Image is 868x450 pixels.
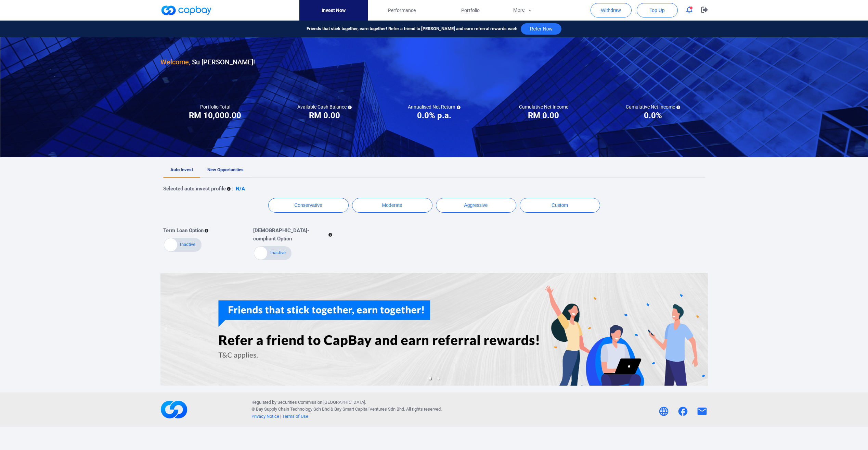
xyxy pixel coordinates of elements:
[160,58,190,66] span: Welcome,
[309,110,340,121] h3: RM 0.00
[189,110,241,121] h3: RM 10,000.00
[417,110,451,121] h3: 0.0% p.a.
[334,407,404,412] span: Bay Smart Capital Ventures Sdn Bhd
[268,198,349,213] button: Conservative
[520,198,600,213] button: Custom
[408,104,461,110] h5: Annualised Net Return
[200,104,230,110] h5: Portfolio Total
[232,185,233,193] p: :
[251,399,442,420] p: Regulated by Securities Commission [GEOGRAPHIC_DATA]. © Bay Supply Chain Technology Sdn Bhd & . A...
[160,396,188,423] img: footerLogo
[521,23,561,35] button: Refer Now
[429,377,431,380] li: slide item 1
[352,198,432,213] button: Moderate
[591,3,632,17] button: Withdraw
[388,7,416,14] span: Performance
[519,104,568,110] h5: Cumulative Net Income
[436,198,516,213] button: Aggressive
[282,414,308,419] a: Terms of Use
[297,104,352,110] h5: Available Cash Balance
[236,185,245,193] p: N/A
[253,226,327,243] p: [DEMOGRAPHIC_DATA]-compliant Option
[698,273,708,386] button: next slide / item
[528,110,559,121] h3: RM 0.00
[207,167,244,172] span: New Opportunities
[160,57,255,67] h3: Su [PERSON_NAME] !
[644,110,662,121] h3: 0.0%
[437,377,440,380] li: slide item 2
[307,25,517,33] span: Friends that stick together, earn together! Refer a friend to [PERSON_NAME] and earn referral rew...
[160,273,170,386] button: previous slide / item
[163,185,226,193] p: Selected auto invest profile
[637,3,678,17] button: Top Up
[649,7,664,14] span: Top Up
[170,167,193,172] span: Auto Invest
[626,104,680,110] h5: Cumulative Net Income
[461,7,480,14] span: Portfolio
[163,226,204,235] p: Term Loan Option
[251,414,279,419] a: Privacy Notice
